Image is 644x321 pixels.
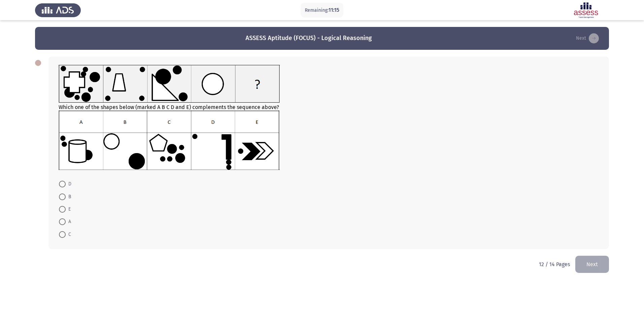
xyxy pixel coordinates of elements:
span: D [66,180,71,188]
button: load next page [574,33,601,44]
span: E [66,205,71,213]
span: C [66,230,71,239]
span: B [66,193,71,201]
img: Assessment logo of Focus 4 Module Assessment (IB- A/EN/AR) [563,1,609,20]
span: A [66,218,71,226]
h3: ASSESS Aptitude (FOCUS) - Logical Reasoning [246,34,372,42]
button: load next page [575,256,609,273]
span: 11:15 [328,7,339,13]
img: UkFYYV8wODRfQSAucG5nMTY5MTMyNDIwODY1NA==.png [59,65,280,103]
p: 12 / 14 Pages [539,261,570,267]
div: Which one of the shapes below (marked A B C D and E) complements the sequence above? [59,65,599,171]
img: Assess Talent Management logo [35,1,81,20]
img: UkFYYV8wODRfQi5wbmcxNjkxMzI0MjIwMzM5.png [59,110,280,170]
p: Remaining: [305,6,339,14]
